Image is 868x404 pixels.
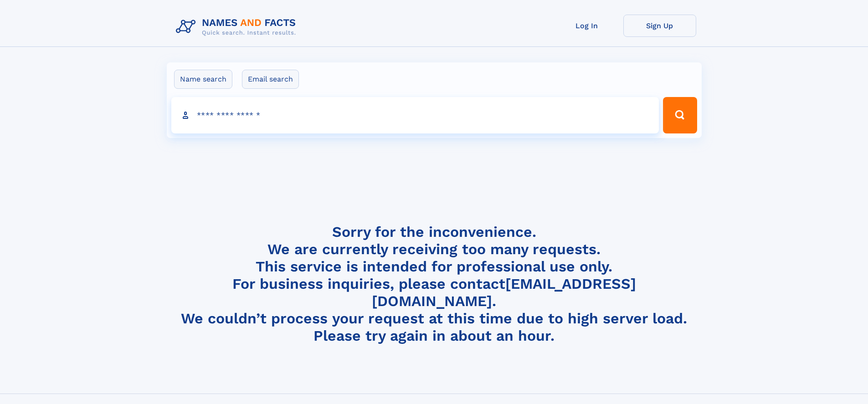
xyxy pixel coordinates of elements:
[242,70,299,89] label: Email search
[174,70,232,89] label: Name search
[172,15,303,39] img: Logo Names and Facts
[623,15,696,37] a: Sign Up
[663,97,697,133] button: Search Button
[172,223,696,345] h4: Sorry for the inconvenience. We are currently receiving too many requests. This service is intend...
[372,275,636,310] a: [EMAIL_ADDRESS][DOMAIN_NAME]
[171,97,659,133] input: search input
[550,15,623,37] a: Log In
